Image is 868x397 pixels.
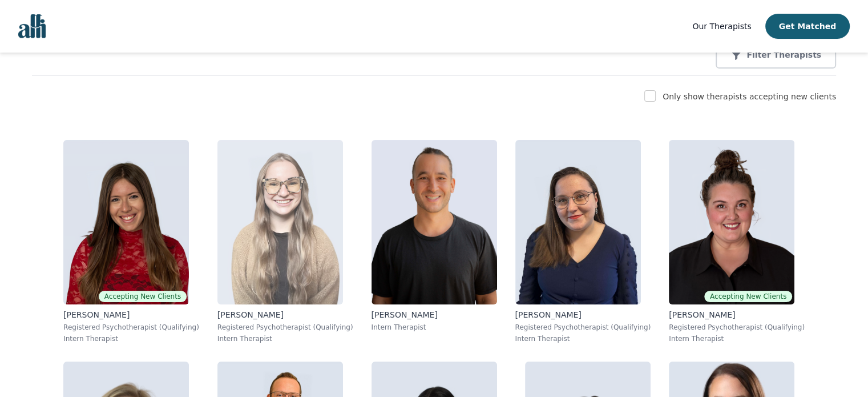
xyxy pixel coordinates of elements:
img: Alisha_Levine [63,140,189,304]
img: Kavon_Banejad [372,140,497,304]
p: [PERSON_NAME] [63,309,199,320]
a: Vanessa_McCulloch[PERSON_NAME]Registered Psychotherapist (Qualifying)Intern Therapist [506,131,660,352]
img: Janelle_Rushton [669,140,794,304]
a: Janelle_RushtonAccepting New Clients[PERSON_NAME]Registered Psychotherapist (Qualifying)Intern Th... [660,131,814,352]
p: Registered Psychotherapist (Qualifying) [217,323,353,332]
p: [PERSON_NAME] [515,309,651,320]
button: Filter Therapists [716,41,836,69]
a: Our Therapists [692,19,751,33]
a: Faith_Woodley[PERSON_NAME]Registered Psychotherapist (Qualifying)Intern Therapist [208,131,362,352]
a: Kavon_Banejad[PERSON_NAME]Intern Therapist [362,131,506,352]
p: [PERSON_NAME] [217,309,353,320]
label: Only show therapists accepting new clients [663,92,836,101]
a: Alisha_LevineAccepting New Clients[PERSON_NAME]Registered Psychotherapist (Qualifying)Intern Ther... [54,131,208,352]
span: Accepting New Clients [99,291,187,302]
img: Faith_Woodley [217,140,343,304]
p: Registered Psychotherapist (Qualifying) [63,323,199,332]
span: Our Therapists [692,22,751,31]
span: Accepting New Clients [704,291,792,302]
p: Intern Therapist [669,334,805,343]
img: Vanessa_McCulloch [515,140,641,304]
p: Filter Therapists [746,49,821,61]
p: Intern Therapist [217,334,353,343]
button: Get Matched [765,14,850,39]
p: [PERSON_NAME] [372,309,497,320]
img: alli logo [18,14,46,38]
p: Intern Therapist [63,334,199,343]
p: Registered Psychotherapist (Qualifying) [669,323,805,332]
p: Registered Psychotherapist (Qualifying) [515,323,651,332]
p: Intern Therapist [515,334,651,343]
p: [PERSON_NAME] [669,309,805,320]
p: Intern Therapist [372,323,497,332]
